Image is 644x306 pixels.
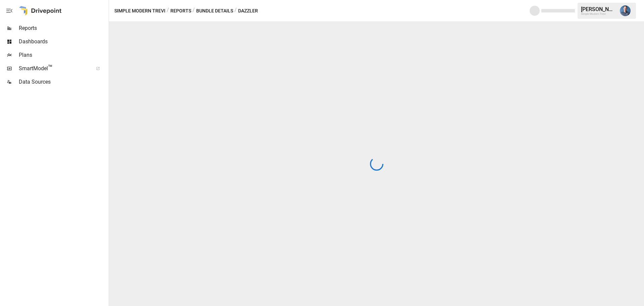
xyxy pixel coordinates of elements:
[19,64,89,73] span: SmartModel
[193,7,195,15] div: /
[620,5,631,16] img: Mike Beckham
[19,78,107,86] span: Data Sources
[19,51,107,59] span: Plans
[114,7,165,15] button: Simple Modern Trevi
[234,7,237,15] div: /
[48,63,53,72] span: ™
[167,7,169,15] div: /
[19,24,107,32] span: Reports
[19,38,107,46] span: Dashboards
[196,7,233,15] button: Bundle Details
[170,7,191,15] button: Reports
[616,1,635,20] button: Mike Beckham
[581,12,616,15] div: Simple Modern Trevi
[581,6,616,12] div: [PERSON_NAME]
